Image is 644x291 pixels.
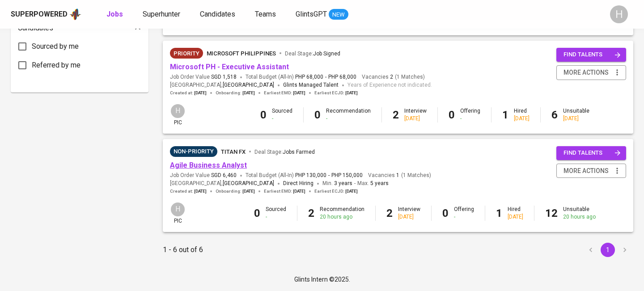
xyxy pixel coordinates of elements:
a: GlintsGPT NEW [296,9,348,20]
span: Candidates [200,10,235,18]
span: Deal Stage : [254,149,315,155]
span: Earliest ECJD : [314,188,358,194]
span: SGD 6,460 [211,172,237,179]
span: [DATE] [242,188,255,194]
p: 1 - 6 out of 6 [163,245,203,255]
span: PHP 68,000 [328,73,356,81]
span: Vacancies ( 1 Matches ) [362,73,425,81]
span: Non-Priority [170,147,217,156]
div: Sourced [272,107,292,122]
div: - [326,115,371,122]
a: Agile Business Analyst [170,161,247,169]
span: Earliest EMD : [264,188,305,194]
span: Job Order Value [170,172,237,179]
div: [DATE] [404,115,427,122]
span: PHP 130,000 [295,172,326,179]
span: NEW [329,10,348,19]
b: 0 [314,109,321,121]
a: Candidates [200,9,237,20]
span: 1 [395,172,399,179]
b: 0 [442,207,449,219]
button: page 1 [601,243,615,257]
b: 1 [496,207,502,219]
b: 6 [551,109,558,121]
span: Referred by me [32,60,80,71]
div: Sourced [266,206,286,221]
div: [DATE] [398,213,420,221]
a: Microsoft PH - Executive Assistant [170,63,289,71]
span: Created at : [170,188,207,194]
span: SGD 1,518 [211,73,237,81]
b: 12 [545,207,558,219]
span: [GEOGRAPHIC_DATA] , [170,179,274,188]
button: more actions [556,65,626,80]
button: more actions [556,164,626,178]
span: Direct Hiring [283,180,314,186]
span: Onboarding : [216,188,255,194]
b: 2 [386,207,393,219]
span: find talents [563,50,621,60]
div: 20 hours ago [563,213,596,221]
span: Total Budget (All-In) [246,172,363,179]
a: Superpoweredapp logo [11,8,81,21]
span: 2 [389,73,393,81]
span: Vacancies ( 1 Matches ) [368,172,431,179]
b: 2 [308,207,314,219]
div: - [460,115,480,122]
span: GlintsGPT [296,10,327,18]
a: Teams [255,9,278,20]
div: Recommendation [326,107,371,122]
div: pic [170,103,186,127]
span: Teams [255,10,276,18]
span: Total Budget (All-In) [246,73,356,81]
span: [GEOGRAPHIC_DATA] , [170,81,274,90]
div: [DATE] [514,115,530,122]
div: Unsuitable [563,107,589,122]
span: [DATE] [345,90,358,96]
div: 20 hours ago [320,213,364,221]
span: Created at : [170,90,207,96]
a: Superhunter [143,9,182,20]
span: Min. [322,180,352,186]
span: 3 years [334,180,352,186]
div: H [170,103,186,119]
span: Titan FX [221,148,246,155]
span: - [328,172,330,179]
b: 0 [254,207,260,219]
nav: pagination navigation [582,243,633,257]
span: Sourced by me [32,41,79,52]
span: Jobs Farmed [283,149,315,155]
span: Earliest ECJD : [314,90,358,96]
b: 0 [449,109,455,121]
span: more actions [563,67,609,78]
span: [DATE] [194,188,207,194]
div: Unsuitable [563,206,596,221]
span: Superhunter [143,10,180,18]
span: 5 years [370,180,389,186]
span: Max. [357,180,389,186]
span: Glints Managed Talent [283,82,339,88]
span: Years of Experience not indicated. [347,81,432,90]
span: Job Signed [313,51,340,57]
div: Offering [454,206,474,221]
button: find talents [556,146,626,160]
div: H [610,5,628,23]
div: H [170,202,186,217]
span: Onboarding : [216,90,255,96]
span: Deal Stage : [285,51,340,57]
span: [DATE] [345,188,358,194]
div: [DATE] [563,115,589,122]
div: Talent(s) in Pipeline’s Final Stages [170,146,217,157]
span: more actions [563,165,609,177]
img: app logo [69,8,81,21]
span: Earliest EMD : [264,90,305,96]
div: Offering [460,107,480,122]
span: - [354,179,356,188]
span: [DATE] [293,90,305,96]
b: 2 [393,109,399,121]
b: Jobs [106,10,123,18]
span: Microsoft Philippines [207,50,276,57]
span: [DATE] [293,188,305,194]
span: - [325,73,326,81]
span: Priority [170,49,203,58]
